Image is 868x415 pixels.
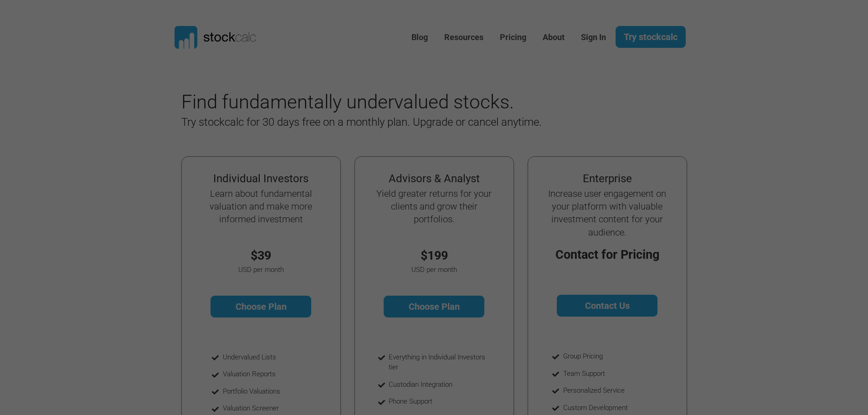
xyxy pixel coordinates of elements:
[181,116,601,129] h4: Try stockcalc for 30 days free on a monthly plan. Upgrade or cancel anytime.
[223,403,314,414] li: Valuation Screener
[223,369,314,379] li: Valuation Reports
[389,379,487,390] li: Custodian Integration
[405,26,435,49] a: Blog
[536,26,571,49] a: About
[547,246,668,264] p: Contact for Pricing
[223,386,314,397] li: Portfolio Valuations
[384,296,484,318] a: Choose Plan
[211,296,311,318] a: Choose Plan
[563,385,659,396] li: Personalized Service
[389,396,487,407] li: Phone Support
[547,187,668,239] h5: Increase user engagement on your platform with valuable investment content for your audience.
[200,172,322,185] h4: Individual Investors
[374,172,495,185] h4: Advisors & Analyst
[563,351,659,362] li: Group Pricing
[200,265,322,275] p: USD per month
[374,246,495,265] p: $199
[557,295,657,317] a: Contact Us
[374,265,495,275] p: USD per month
[200,246,322,265] p: $39
[493,26,533,49] a: Pricing
[223,352,314,363] li: Undervalued Lists
[389,352,487,373] li: Everything in Individual Investors tier
[200,187,322,226] h5: Learn about fundamental valuation and make more informed investment
[563,403,659,413] li: Custom Development
[374,187,495,226] h5: Yield greater returns for your clients and grow their portfolios.
[563,369,659,379] li: Team Support
[547,172,668,185] h4: Enterprise
[574,26,613,49] a: Sign In
[181,91,601,113] h2: Find fundamentally undervalued stocks.
[437,26,490,49] a: Resources
[616,26,686,48] a: Try stockcalc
